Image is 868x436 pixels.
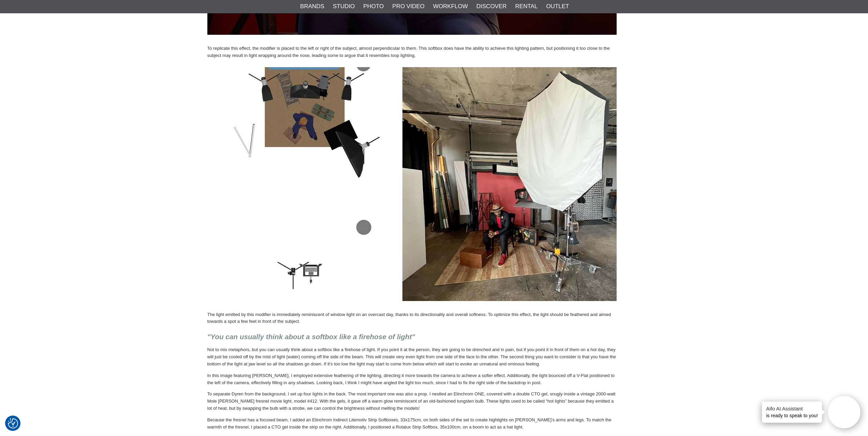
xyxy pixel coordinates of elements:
[392,2,424,11] a: Pro Video
[766,405,818,412] h4: Aifo AI Assistant
[762,402,822,423] div: is ready to speak to you!
[8,418,18,429] img: Revisit consent button
[207,372,617,387] p: In this image featuring [PERSON_NAME], I employed extensive feathering of the lighting, directing...
[207,311,617,326] p: The light emitted by this modifier is immediately reminiscent of window light on an overcast day,...
[433,2,468,11] a: Workflow
[207,45,617,59] p: To replicate this effect, the modifier is placed to the left or right of the subject, almost perp...
[207,67,617,301] img: Photo John Gress
[207,391,617,412] p: To separate Dyren from the background, I set up four lights in the back. The most important one w...
[207,333,415,341] em: "You can usually think about a softbox like a firehose of light"
[300,2,324,11] a: Brands
[8,417,18,430] button: Consent Preferences
[476,2,507,11] a: Discover
[333,2,355,11] a: Studio
[363,2,384,11] a: Photo
[515,2,538,11] a: Rental
[207,346,617,367] p: Not to mix metaphors, but you can usually think about a softbox like a firehose of light. If you ...
[546,2,569,11] a: Outlet
[207,417,617,431] p: Because the fresnel has a focused beam, I added an Elinchrom Indirect Litemotiv Strip Softboxes, ...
